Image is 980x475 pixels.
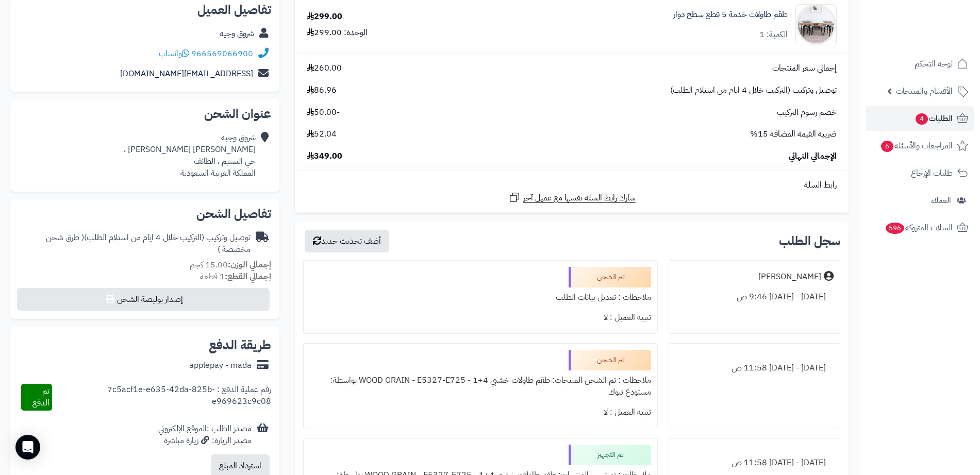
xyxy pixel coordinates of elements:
a: شارك رابط السلة نفسها مع عميل آخر [508,191,636,204]
span: تم الدفع [32,385,49,409]
img: 1741873033-1-90x90.jpg [796,4,836,45]
span: 260.00 [307,62,342,74]
span: شارك رابط السلة نفسها مع عميل آخر [523,192,636,204]
a: العملاء [866,188,974,213]
small: 1 قطعة [200,270,271,283]
span: لوحة التحكم [915,57,953,71]
a: لوحة التحكم [866,52,974,76]
div: مصدر الطلب :الموقع الإلكتروني [158,423,252,447]
div: ملاحظات : تعديل بيانات الطلب [310,287,651,308]
span: الطلبات [915,111,953,126]
span: -50.00 [307,107,340,118]
div: تم الشحن [569,267,651,287]
a: طقم طاولات خدمة 5 قطع سطح دوار [673,9,788,21]
div: ملاحظات : تم الشحن المنتجات: طقم طاولات خشبي 4+1 - WOOD GRAIN - E5327-E725 بواسطة: مستودع تبوك [310,370,651,402]
span: طلبات الإرجاع [911,166,953,180]
h2: عنوان الشحن [19,108,271,120]
span: خصم رسوم التركيب [777,107,837,118]
a: واتساب [159,47,189,60]
a: الطلبات4 [866,106,974,131]
div: [PERSON_NAME] [758,271,821,283]
a: [EMAIL_ADDRESS][DOMAIN_NAME] [120,67,253,80]
div: تنبيه العميل : لا [310,308,651,328]
div: مصدر الزيارة: زيارة مباشرة [158,435,252,447]
div: رقم عملية الدفع : 7c5acf1e-e635-42da-825b-e969623c9c08 [52,384,271,411]
span: 6 [881,140,894,152]
span: 86.96 [307,84,337,96]
h2: تفاصيل الشحن [19,208,271,220]
div: [DATE] - [DATE] 9:46 ص [675,287,834,307]
div: تم التجهيز [569,445,651,465]
div: شروق وجيه [PERSON_NAME] [PERSON_NAME] ، حي النسيم ، الطائف المملكة العربية السعودية [124,132,256,179]
span: الإجمالي النهائي [789,150,837,162]
div: تم الشحن [569,350,651,370]
div: توصيل وتركيب (التركيب خلال 4 ايام من استلام الطلب) [19,232,251,256]
span: العملاء [931,193,951,208]
span: ( طرق شحن مخصصة ) [46,231,251,256]
div: [DATE] - [DATE] 11:58 ص [675,358,834,378]
span: 349.00 [307,150,342,162]
a: المراجعات والأسئلة6 [866,133,974,158]
img: logo-2.png [910,13,970,35]
span: 4 [915,113,928,125]
div: الوحدة: 299.00 [307,27,368,39]
span: السلات المتروكة [885,220,953,235]
a: طلبات الإرجاع [866,161,974,185]
div: applepay - mada [189,360,252,371]
button: إصدار بوليصة الشحن [17,288,270,311]
h3: سجل الطلب [779,235,840,247]
div: رابط السلة [299,179,844,191]
a: شروق وجيه [220,27,254,40]
span: المراجعات والأسئلة [880,139,953,153]
strong: إجمالي الوزن: [228,259,271,271]
div: Open Intercom Messenger [15,435,40,460]
button: أضف تحديث جديد [305,230,389,252]
small: 15.00 كجم [190,259,271,271]
h2: طريقة الدفع [209,339,271,351]
span: 596 [885,222,905,234]
span: توصيل وتركيب (التركيب خلال 4 ايام من استلام الطلب) [670,84,837,96]
span: 52.04 [307,128,337,140]
div: 299.00 [307,11,342,23]
strong: إجمالي القطع: [225,270,271,283]
span: إجمالي سعر المنتجات [772,62,837,74]
a: السلات المتروكة596 [866,215,974,240]
span: الأقسام والمنتجات [896,84,953,98]
span: ضريبة القيمة المضافة 15% [750,128,837,140]
h2: تفاصيل العميل [19,4,271,16]
div: الكمية: 1 [759,29,788,41]
div: [DATE] - [DATE] 11:58 ص [675,453,834,473]
a: 966569066900 [191,47,253,60]
div: تنبيه العميل : لا [310,402,651,422]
